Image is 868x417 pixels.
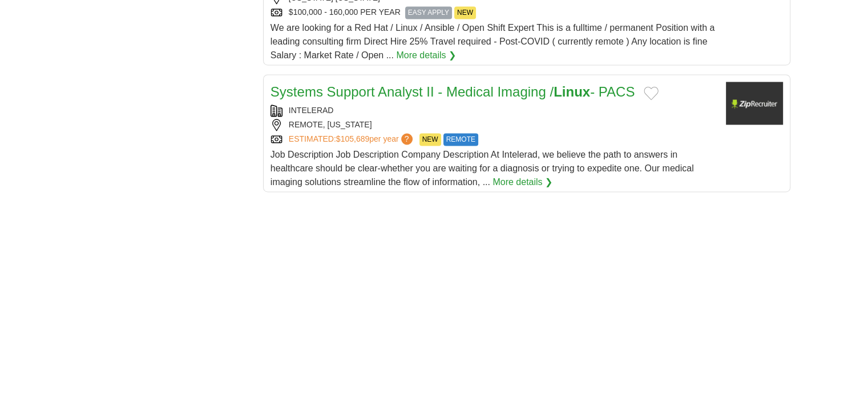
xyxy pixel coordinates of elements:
[271,150,694,187] span: Job Description Job Description Company Description At Intelerad, we believe the path to answers ...
[396,49,456,62] a: More details ❯
[443,133,478,146] span: REMOTE
[289,133,415,146] a: ESTIMATED:$105,689per year?
[644,86,659,100] button: Add to favorite jobs
[726,82,783,125] img: Company logo
[401,133,413,145] span: ?
[271,6,717,19] div: $100,000 - 160,000 PER YEAR
[336,134,369,143] span: $105,689
[271,119,717,131] div: REMOTE, [US_STATE]
[271,23,714,60] span: We are looking for a Red Hat / Linux / Ansible / Open Shift Expert This is a fulltime / permanent...
[271,84,635,99] a: Systems Support Analyst II - Medical Imaging /Linux- PACS
[554,84,590,99] strong: Linux
[271,105,717,117] div: INTELERAD
[405,6,452,19] span: EASY APPLY
[419,133,441,146] span: NEW
[492,175,552,189] a: More details ❯
[454,6,476,19] span: NEW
